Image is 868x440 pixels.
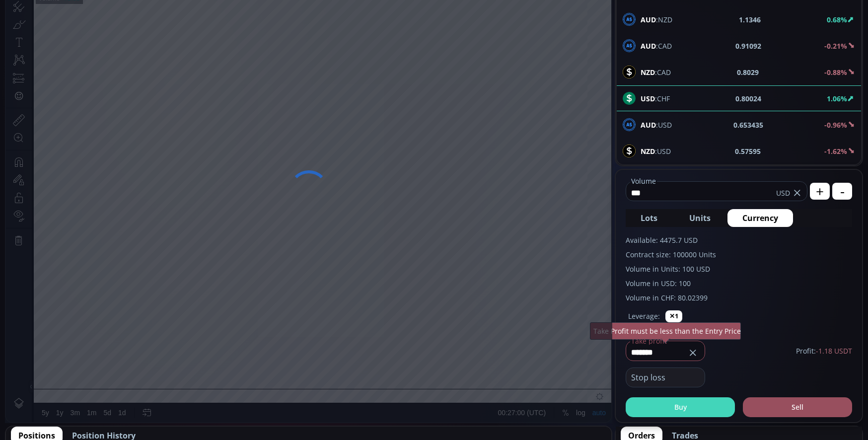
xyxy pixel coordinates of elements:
div: L [172,24,176,32]
div: Hide Drawings Toolbar [23,421,27,435]
label: Volume in USD: 100 [626,278,852,289]
button: Sell [743,397,852,417]
b: -0.88% [824,68,847,77]
b: 1.1346 [739,14,761,25]
div: 20.30 [176,24,193,32]
b: 0.653435 [733,120,763,130]
span: :USD [641,120,672,130]
div:  [9,133,17,142]
label: Contract size: 100000 Units [626,249,852,260]
button: - [832,183,852,200]
label: Leverage: [628,311,660,321]
label: Volume in CHF: 80.02399 [626,293,852,303]
b: NZD [641,68,655,77]
b: AUD [641,41,656,51]
div: 1 [50,23,61,32]
div: 1 m [83,5,92,13]
span: :CAD [641,41,672,51]
b: 0.68% [827,15,847,24]
b: NZD [641,147,655,156]
div: Volume [32,36,54,43]
span: Units [689,212,711,224]
span: :NZD [641,14,672,25]
label: Available: 4475.7 USD [626,235,852,245]
span: Currency [742,212,778,224]
b: 0.91092 [735,41,761,51]
div: 20.32 [153,24,169,32]
button: ✕1 [665,310,682,322]
b: 0.8029 [737,67,759,77]
div: H [148,24,153,32]
b: 0.57595 [735,146,761,156]
div: +0.03 (+0.15%) [220,24,265,32]
b: -0.96% [824,120,847,130]
div: 20.30 [129,24,145,32]
b: AUD [641,15,656,24]
button: Buy [626,397,735,417]
div: Take Profit must be less than the Entry Price [590,322,741,340]
button: Lots [626,209,672,227]
button: Units [674,209,725,227]
span: :USD [641,146,671,156]
span: -1.18 USDT [816,346,852,356]
span: USD [776,188,790,198]
span: Lots [641,212,657,224]
div: Indicators [186,5,217,13]
b: AUD [641,120,656,130]
div: Compare [135,5,163,13]
b: -1.62% [824,147,847,156]
span: :CAD [641,67,671,77]
b: -0.21% [824,41,847,51]
button: + [810,183,830,200]
div: LINK [32,23,50,32]
div: 20.32 [201,24,217,32]
div: C [196,24,201,32]
div: O [123,24,129,32]
span: Profit: [796,346,852,356]
div: Market open [106,23,115,32]
div: 78.55 [58,36,74,43]
button: Currency [727,209,793,227]
div: Chainlink [60,23,99,32]
label: Volume in Units: 100 USD [626,264,852,274]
